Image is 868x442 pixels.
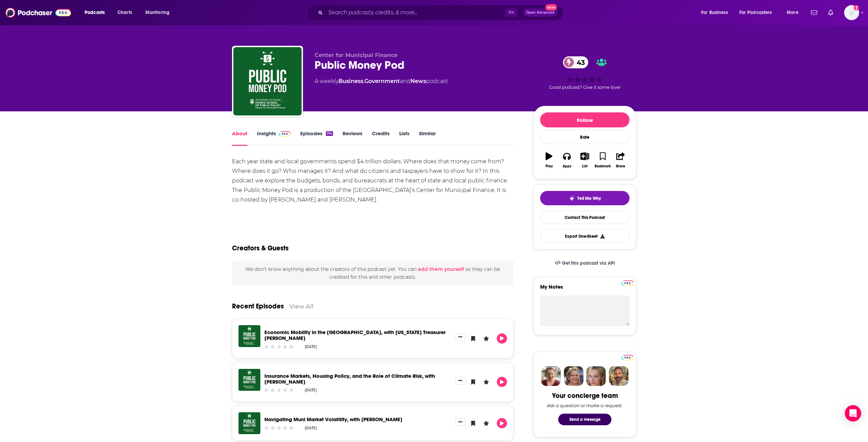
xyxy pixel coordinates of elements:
[541,366,561,386] img: Sydney Profile
[576,148,594,172] button: List
[622,279,634,286] a: Pro website
[305,426,317,430] div: [DATE]
[264,329,446,341] a: Economic Mobility in the Bay State, with Massachusetts Treasurer Deborah Goldberg
[540,230,630,243] button: Export One-Sheet
[696,7,737,18] button: open menu
[455,377,465,384] button: Show More Button
[616,164,625,168] div: Share
[279,131,291,137] img: Podchaser Pro
[523,9,558,17] button: Open AdvancedNew
[313,5,570,20] div: Search podcasts, credits, & more...
[238,325,260,347] a: Economic Mobility in the Bay State, with Massachusetts Treasurer Deborah Goldberg
[481,333,491,344] button: Leave a Rating
[787,8,798,17] span: More
[497,333,507,344] button: Play
[547,403,623,408] div: Ask a question or make a request.
[594,148,611,172] button: Bookmark
[305,344,317,349] div: [DATE]
[782,7,807,18] button: open menu
[552,391,618,400] div: Your concierge team
[854,5,859,11] svg: Add a profile image
[534,52,636,94] div: 43Good podcast? Give it some love!
[289,303,314,310] a: View All
[400,78,410,84] span: and
[545,4,558,11] span: New
[263,388,294,393] div: Community Rating: 0 out of 5
[338,78,363,84] a: Business
[117,8,132,17] span: Charts
[540,112,630,127] button: Follow
[238,369,260,391] img: Insurance Markets, Housing Policy, and the Role of Climate Risk, with Ben Keys
[558,414,611,425] button: Send a message
[468,333,478,344] button: Bookmark Episode
[582,164,588,168] div: List
[549,85,621,90] span: Good podcast? Give it some love!
[315,52,397,58] span: Center for Municipal Finance
[546,164,553,168] div: Play
[113,7,136,18] a: Charts
[232,130,247,146] a: About
[305,388,317,392] div: [DATE]
[845,405,861,422] div: Open Intercom Messenger
[622,355,634,360] img: Podchaser Pro
[263,425,294,430] div: Community Rating: 0 out of 5
[363,78,364,84] span: ,
[85,8,105,17] span: Podcasts
[564,366,583,386] img: Barbara Profile
[245,266,500,280] span: We don't know anything about the creators of this podcast yet . You can so they can be credited f...
[540,148,558,172] button: Play
[233,47,302,115] img: Public Money Pod
[540,211,630,224] a: Contact This Podcast
[505,8,518,17] span: ⌘ K
[497,377,507,387] button: Play
[315,77,448,85] div: A weekly podcast
[549,255,620,272] a: Get this podcast via API
[844,5,859,20] button: Show profile menu
[343,130,362,146] a: Reviews
[497,418,507,428] button: Play
[540,191,630,205] button: tell me why sparkleTell Me Why
[455,418,465,426] button: Show More Button
[468,377,478,387] button: Bookmark Episode
[263,344,294,349] div: Community Rating: 0 out of 5
[540,284,630,295] label: My Notes
[326,131,333,136] div: 114
[844,5,859,20] img: User Profile
[808,7,820,18] a: Show notifications dropdown
[844,5,859,20] span: Logged in as mtraynor
[622,354,634,360] a: Pro website
[372,130,390,146] a: Credits
[238,412,260,434] img: Navigating Muni Market Volatility, with Jennifer Johnston
[264,373,435,385] a: Insurance Markets, Housing Policy, and the Role of Climate Risk, with Ben Keys
[481,418,491,428] button: Leave a Rating
[364,78,400,84] a: Government
[5,6,71,19] img: Podchaser - Follow, Share and Rate Podcasts
[410,78,426,84] a: News
[570,56,588,68] span: 43
[609,366,628,386] img: Jon Profile
[563,164,572,168] div: Apps
[612,148,630,172] button: Share
[622,280,634,286] img: Podchaser Pro
[419,130,436,146] a: Similar
[595,164,611,168] div: Bookmark
[586,366,606,386] img: Jules Profile
[300,130,333,146] a: Episodes114
[569,196,575,201] img: tell me why sparkle
[481,377,491,387] button: Leave a Rating
[739,8,772,17] span: For Podcasters
[257,130,291,146] a: InsightsPodchaser Pro
[701,8,728,17] span: For Business
[562,260,615,266] span: Get this podcast via API
[232,244,289,252] h2: Creators & Guests
[526,11,554,14] span: Open Advanced
[825,7,836,18] a: Show notifications dropdown
[563,56,588,68] a: 43
[735,7,782,18] button: open menu
[558,148,576,172] button: Apps
[80,7,114,18] button: open menu
[468,418,478,428] button: Bookmark Episode
[232,157,513,205] div: Each year state and local governments spend $4 trillion dollars. Where does that money come from?...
